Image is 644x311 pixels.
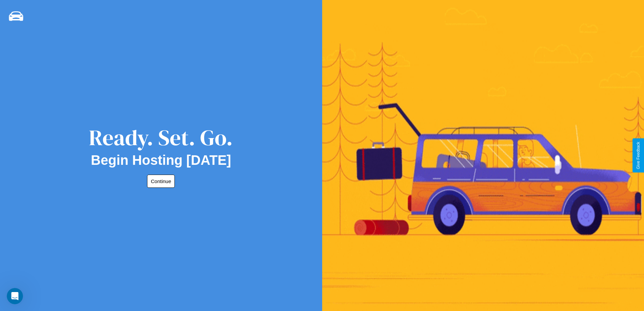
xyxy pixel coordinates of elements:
button: Continue [147,175,175,188]
div: Ready. Set. Go. [89,123,233,153]
div: Give Feedback [636,142,641,169]
h2: Begin Hosting [DATE] [91,153,231,168]
iframe: Intercom live chat [7,288,23,304]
